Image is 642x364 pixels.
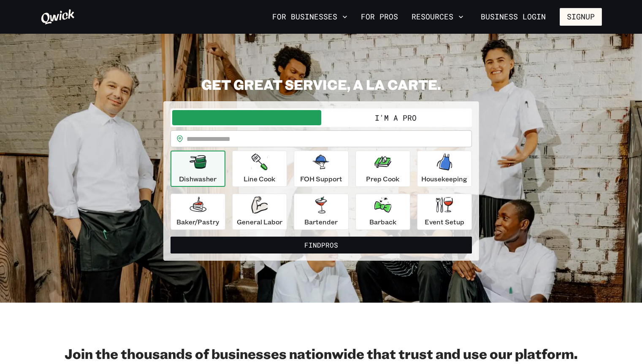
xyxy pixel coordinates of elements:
h2: Join the thousands of businesses nationwide that trust and use our platform. [41,345,602,362]
button: FindPros [171,237,472,253]
p: Baker/Pastry [176,217,219,227]
h2: GET GREAT SERVICE, A LA CARTE. [163,76,479,93]
button: I'm a Business [172,110,321,125]
button: I'm a Pro [321,110,470,125]
p: Housekeeping [421,174,467,184]
button: Barback [355,194,410,230]
a: Business Login [474,8,553,26]
p: Prep Cook [366,174,399,184]
button: Event Setup [417,194,472,230]
button: Prep Cook [355,151,410,187]
button: Bartender [294,194,349,230]
button: FOH Support [294,151,349,187]
button: Signup [560,8,602,26]
button: Dishwasher [171,151,225,187]
button: Resources [408,10,467,24]
a: For Pros [358,10,401,24]
p: Barback [369,217,396,227]
button: Baker/Pastry [171,194,225,230]
button: Housekeeping [417,151,472,187]
p: Event Setup [425,217,464,227]
p: Dishwasher [179,174,217,184]
p: Line Cook [244,174,275,184]
button: Line Cook [232,151,287,187]
p: Bartender [304,217,338,227]
p: General Labor [237,217,282,227]
button: General Labor [232,194,287,230]
button: For Businesses [269,10,351,24]
p: FOH Support [300,174,342,184]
